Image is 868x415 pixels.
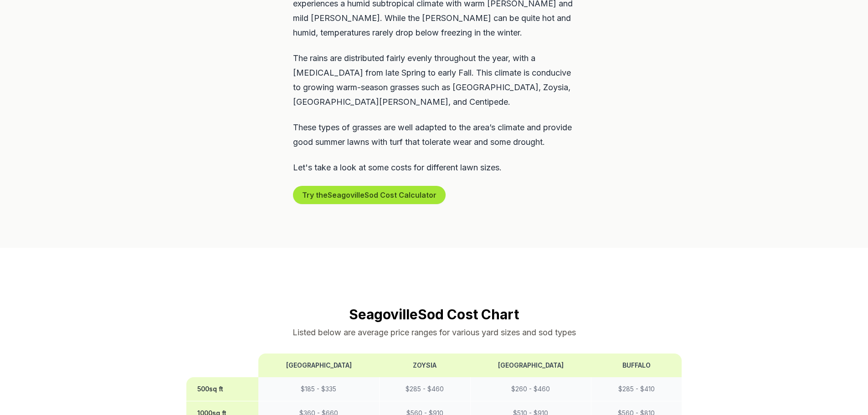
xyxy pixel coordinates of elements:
[470,377,591,401] td: $ 260 - $ 460
[258,377,379,401] td: $ 185 - $ 335
[379,354,470,377] th: Zoysia
[293,160,575,175] p: Let's take a look at some costs for different lawn sizes.
[186,306,682,323] h2: Seagoville Sod Cost Chart
[186,326,682,339] p: Listed below are average price ranges for various yard sizes and sod types
[293,120,575,149] p: These types of grasses are well adapted to the area’s climate and provide good summer lawns with ...
[591,354,682,377] th: Buffalo
[293,186,446,204] button: Try theSeagovilleSod Cost Calculator
[470,354,591,377] th: [GEOGRAPHIC_DATA]
[591,377,682,401] td: $ 285 - $ 410
[379,377,470,401] td: $ 285 - $ 460
[258,354,379,377] th: [GEOGRAPHIC_DATA]
[293,51,575,109] p: The rains are distributed fairly evenly throughout the year, with a [MEDICAL_DATA] from late Spri...
[186,377,259,401] th: 500 sq ft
